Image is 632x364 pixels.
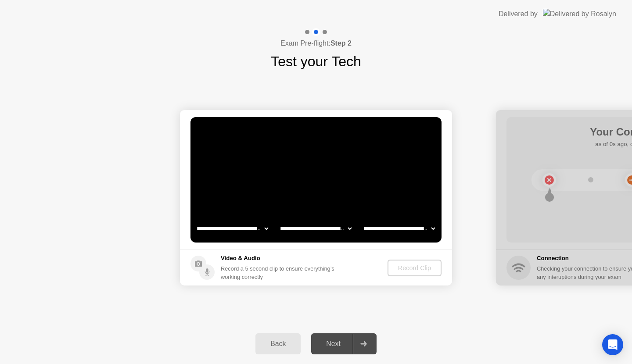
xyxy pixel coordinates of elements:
select: Available cameras [195,220,270,237]
h4: Exam Pre-flight: [280,38,352,49]
div: Back [258,340,298,348]
b: Step 2 [330,39,352,47]
div: Delivered by [499,9,538,19]
h1: Test your Tech [271,51,361,72]
div: Record Clip [391,264,438,271]
div: Record a 5 second clip to ensure everything’s working correctly [221,264,338,281]
select: Available microphones [362,220,437,237]
img: Delivered by Rosalyn [543,9,616,19]
div: Next [314,340,353,348]
button: Next [311,333,377,354]
select: Available speakers [278,220,353,237]
div: Open Intercom Messenger [602,334,623,355]
button: Back [255,333,301,354]
button: Record Clip [388,260,442,276]
h5: Video & Audio [221,254,338,263]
